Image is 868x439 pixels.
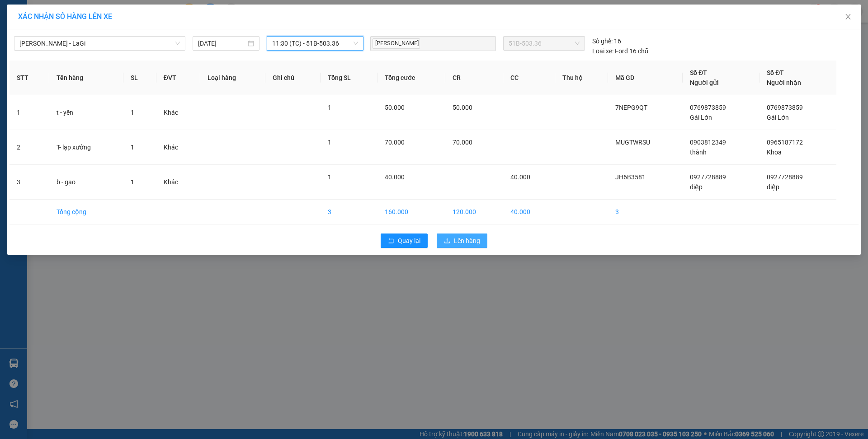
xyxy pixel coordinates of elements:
[690,149,707,156] span: thành
[690,79,719,86] span: Người gửi
[71,16,111,26] span: JH6B3581
[690,139,726,146] span: 0903812349
[615,139,650,146] span: MUGTWRSU
[156,61,200,95] th: ĐVT
[200,61,265,95] th: Loại hàng
[49,61,123,95] th: Tên hàng
[328,173,331,181] span: 1
[690,104,726,111] span: 0769873859
[19,37,180,50] span: Hồ Chí Minh - LaGi
[503,61,555,95] th: CC
[615,173,646,181] span: JH6B3581
[767,139,803,146] span: 0965187172
[123,61,156,95] th: SL
[385,139,405,146] span: 70.000
[398,236,420,246] span: Quay lại
[9,165,49,200] td: 3
[555,61,608,95] th: Thu hộ
[592,36,621,46] div: 16
[9,95,49,130] td: 1
[509,37,579,50] span: 51B-503.36
[453,104,472,111] span: 50.000
[592,46,648,56] div: Ford 16 chỗ
[844,13,852,20] span: close
[445,61,503,95] th: CR
[690,183,703,191] span: diệp
[767,149,782,156] span: Khoa
[767,173,803,181] span: 0927728889
[198,38,246,48] input: 14/08/2025
[767,79,801,86] span: Người nhận
[4,59,44,67] span: 0968278298
[156,130,200,165] td: Khác
[49,130,123,165] td: T- lạp xưởng
[445,200,503,224] td: 120.000
[608,61,683,95] th: Mã GD
[592,46,613,56] span: Loại xe:
[4,4,45,29] strong: Nhà xe Mỹ Loan
[373,38,420,49] span: [PERSON_NAME]
[156,165,200,200] td: Khác
[690,173,726,181] span: 0927728889
[377,61,445,95] th: Tổng cước
[9,130,49,165] td: 2
[131,109,134,116] span: 1
[4,32,42,57] span: 33 Bác Ái, P Phước Hội, TX Lagi
[49,200,123,224] td: Tổng cộng
[377,200,445,224] td: 160.000
[265,61,320,95] th: Ghi chú
[385,104,405,111] span: 50.000
[690,69,707,76] span: Số ĐT
[615,104,647,111] span: 7NEPG9QT
[131,144,134,151] span: 1
[767,183,779,191] span: diệp
[18,12,112,21] span: XÁC NHẬN SỐ HÀNG LÊN XE
[9,61,49,95] th: STT
[592,36,613,46] span: Số ghế:
[328,139,331,146] span: 1
[690,114,712,121] span: Gái Lớn
[454,236,480,246] span: Lên hàng
[272,37,358,50] span: 11:30 (TC) - 51B-503.36
[156,95,200,130] td: Khác
[49,95,123,130] td: t - yến
[444,238,450,245] span: upload
[503,200,555,224] td: 40.000
[767,104,803,111] span: 0769873859
[321,200,377,224] td: 3
[328,104,331,111] span: 1
[131,178,134,186] span: 1
[321,61,377,95] th: Tổng SL
[437,234,487,248] button: uploadLên hàng
[510,173,530,181] span: 40.000
[453,139,472,146] span: 70.000
[385,173,405,181] span: 40.000
[381,234,428,248] button: rollbackQuay lại
[835,5,861,30] button: Close
[767,69,784,76] span: Số ĐT
[388,238,394,245] span: rollback
[608,200,683,224] td: 3
[49,165,123,200] td: b - gạo
[767,114,789,121] span: Gái Lớn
